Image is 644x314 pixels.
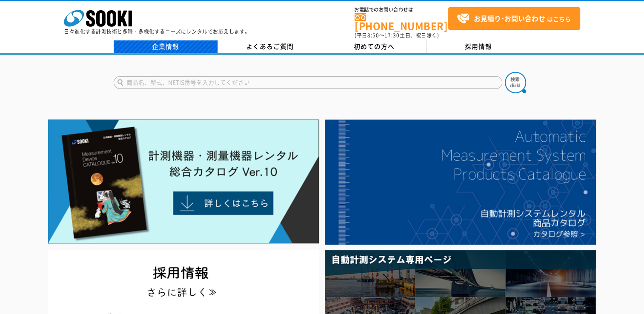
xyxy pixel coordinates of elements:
a: お見積り･お問い合わせはこちら [448,7,580,30]
a: 初めての方へ [322,40,426,53]
strong: お見積り･お問い合わせ [474,13,545,23]
img: btn_search.png [505,72,526,93]
input: 商品名、型式、NETIS番号を入力してください [114,76,502,89]
span: 17:30 [384,31,400,39]
a: 採用情報 [426,40,531,53]
img: Catalog Ver10 [48,120,319,244]
p: 日々進化する計測技術と多種・多様化するニーズにレンタルでお応えします。 [64,29,250,34]
a: [PHONE_NUMBER] [355,13,448,31]
span: 8:50 [367,31,379,39]
span: お電話でのお問い合わせは [355,7,448,12]
span: (平日 ～ 土日、祝日除く) [355,31,439,39]
a: 企業情報 [114,40,218,53]
img: 自動計測システムカタログ [325,120,596,245]
a: よくあるご質問 [218,40,322,53]
span: はこちら [457,12,571,25]
span: 初めての方へ [354,42,395,51]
